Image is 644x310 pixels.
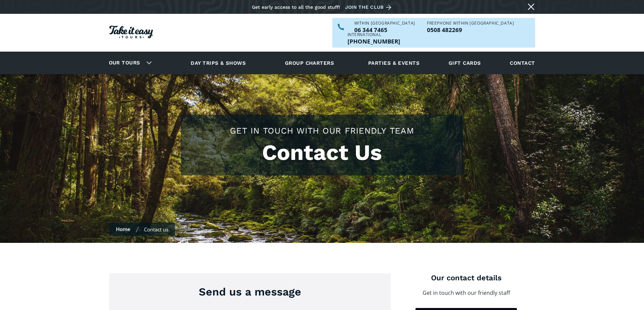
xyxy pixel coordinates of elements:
[445,54,484,72] a: Gift cards
[144,226,168,233] div: Contact us
[109,26,153,38] img: Take it easy Tours logo
[348,33,400,37] div: International
[188,140,456,165] h1: Contact Us
[526,1,536,12] a: Close message
[506,54,538,72] a: Contact
[427,27,514,33] a: Call us freephone within NZ on 0508482269
[104,55,145,71] a: Our tours
[354,21,415,25] div: WITHIN [GEOGRAPHIC_DATA]
[427,27,514,33] p: 0508 482269
[365,54,423,72] a: Parties & events
[415,288,517,298] p: Get in touch with our friendly staff
[345,3,394,11] a: Join the club
[415,273,517,283] h4: Our contact details
[109,223,175,236] nav: Breadcrumbs
[277,54,342,72] a: Group charters
[348,38,400,44] a: Call us outside of NZ on +6463447465
[182,54,254,72] a: Day trips & shows
[354,27,415,33] p: 06 344 7465
[121,285,379,299] h3: Send us a message
[354,27,415,33] a: Call us within NZ on 063447465
[109,22,153,44] a: Homepage
[348,38,400,44] p: [PHONE_NUMBER]
[188,125,456,137] h2: GET IN TOUCH WITH OUR FRIENDLY TEAM
[116,226,130,232] a: Home
[427,21,514,25] div: Freephone WITHIN [GEOGRAPHIC_DATA]
[252,4,340,10] div: Get early access to all the good stuff!
[101,54,157,72] div: Our tours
